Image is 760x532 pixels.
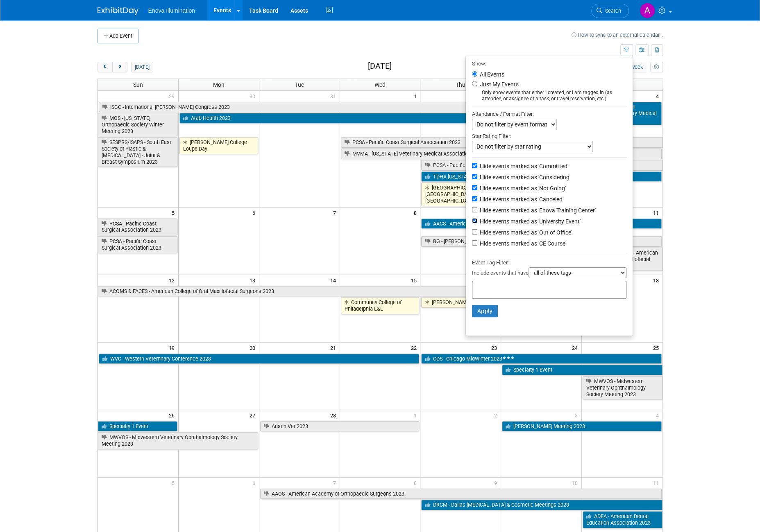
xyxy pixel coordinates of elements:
a: ACOMS & FACES - American College of Oral Maxillofacial Surgeons 2023 [98,286,500,297]
div: Event Tag Filter: [472,258,626,267]
a: PCSA - Pacific Coast Surgical Association 2023 [98,219,177,235]
a: CDS - Chicago MidWinter 2023 [421,354,661,364]
a: PCSA - Pacific Coast Surgical Association 2023 [421,160,662,171]
span: 22 [410,343,420,353]
span: 28 [329,410,340,420]
span: 13 [249,275,259,285]
span: 12 [168,275,178,285]
div: Attendance / Format Filter: [472,109,626,119]
span: 7 [332,207,340,218]
button: next [112,62,127,72]
label: Hide events marked as 'CE Course' [478,239,566,248]
div: Show: [472,58,626,68]
span: 2 [493,410,501,420]
span: 27 [249,410,259,420]
a: How to sync to an external calendar... [572,32,663,38]
span: 11 [652,478,662,488]
a: Search [591,4,629,18]
span: Sun [133,81,143,88]
span: 4 [655,91,662,101]
label: Hide events marked as 'Enova Training Center' [478,206,596,214]
a: WVC - Western Veternnary Conference 2023 [99,354,420,364]
span: 25 [652,343,662,353]
span: 31 [329,91,340,101]
label: Hide events marked as 'Out of Office' [478,228,572,237]
a: MWVOS - Midwestern Veterinary Ophthalmology Society Meeting 2023 [583,376,662,399]
a: [GEOGRAPHIC_DATA] - [GEOGRAPHIC_DATA], [GEOGRAPHIC_DATA] [421,183,500,206]
button: week [627,62,646,72]
span: Search [602,8,621,14]
a: [PERSON_NAME] Meeting 2023 [502,421,661,432]
span: 9 [493,478,501,488]
img: Abby Nelson [640,3,655,18]
a: SESPRS/ISAPS - South East Society of Plastic & [MEDICAL_DATA] - Joint & Breast Symposium 2023 [98,137,177,167]
span: Thu [456,81,465,88]
span: 30 [249,91,259,101]
a: Specialty 1 Event [98,421,177,432]
span: 19 [168,343,178,353]
a: TDHA [US_STATE] Dental Hygiene Association 2023 [421,171,661,182]
span: Tue [295,81,304,88]
button: myCustomButton [650,62,662,72]
a: Austin Vet 2023 [260,421,420,432]
a: PCSA - Pacific Coast Surgical Association 2023 [98,236,177,253]
label: Hide events marked as 'Considering' [478,173,570,181]
span: 1 [413,91,420,101]
a: PCSA - Pacific Coast Surgical Association 2023 [341,137,662,148]
span: 24 [571,343,581,353]
button: Apply [472,305,498,317]
label: Just My Events [478,80,519,88]
h2: [DATE] [368,62,391,71]
a: ADEA - American Dental Education Association 2023 [583,511,662,528]
a: Arab Health 2023 [179,113,500,124]
span: 10 [571,478,581,488]
a: MOS - [US_STATE] Orthopaedic Society Winter Meeting 2023 [98,113,177,136]
label: Hide events marked as 'Canceled' [478,195,563,203]
button: [DATE] [131,62,153,72]
a: Community College of Philadelphia L&L [341,297,420,314]
a: MVMA - [US_STATE] Veterinary Medical Association 2023 [341,149,662,159]
a: [PERSON_NAME] Fair 2023 [421,297,500,308]
span: Mon [213,81,225,88]
span: 8 [413,207,420,218]
label: Hide events marked as 'Committed' [478,162,568,170]
span: Enova Illumination [148,7,195,14]
span: 1 [413,410,420,420]
a: DRCM - Dallas [MEDICAL_DATA] & Cosmetic Meetings 2023 [421,500,662,510]
span: 8 [413,478,420,488]
button: Add Event [98,29,138,43]
a: BG - [PERSON_NAME] 2023 [421,236,661,247]
span: 20 [249,343,259,353]
span: 29 [168,91,178,101]
span: 18 [652,275,662,285]
span: 6 [252,207,259,218]
span: Wed [374,81,386,88]
a: AAOS - American Academy of Orthopaedic Surgeons 2023 [260,489,662,499]
a: ISGC - International [PERSON_NAME] Congress 2023 [99,102,581,113]
button: prev [98,62,113,72]
a: AACS - American Academy of Cosmetic Surgery 2023 [421,219,661,229]
span: 6 [252,478,259,488]
a: Specialty 1 Event [502,365,662,375]
span: 5 [171,207,178,218]
span: 4 [655,410,662,420]
img: ExhibitDay [98,7,138,15]
span: 11 [652,207,662,218]
span: 7 [332,478,340,488]
div: Only show events that either I created, or I am tagged in (as attendee, or assignee of a task, or... [472,90,626,102]
i: Personalize Calendar [654,65,659,70]
a: MWVOS - Midwestern Veterinary Ophthalmology Society Meeting 2023 [98,432,258,449]
div: Star Rating Filter: [472,130,626,141]
label: All Events [478,72,504,77]
label: Hide events marked as 'Not Going' [478,184,566,192]
span: 21 [329,343,340,353]
span: 15 [410,275,420,285]
span: 23 [490,343,501,353]
label: Hide events marked as 'University Event' [478,217,581,225]
span: 26 [168,410,178,420]
div: Include events that have [472,267,626,281]
a: [PERSON_NAME] College Loupe Day [179,137,258,154]
span: 5 [171,478,178,488]
span: 3 [574,410,581,420]
span: 14 [329,275,340,285]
